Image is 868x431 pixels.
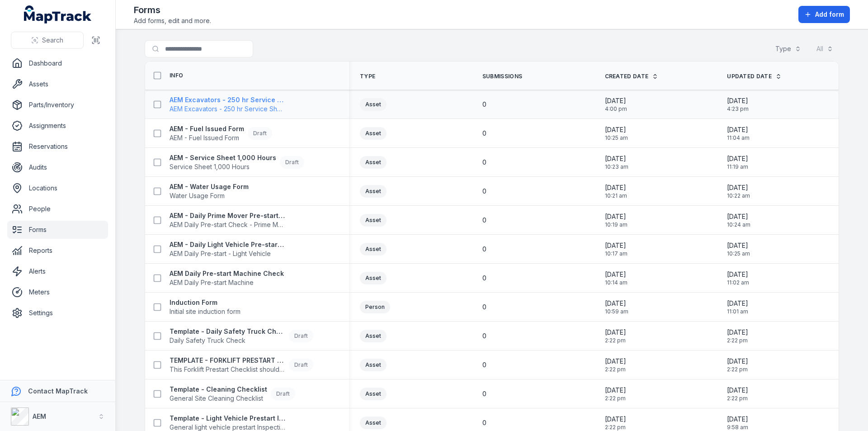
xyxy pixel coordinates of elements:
span: 10:59 am [605,308,628,315]
time: 8/20/2025, 10:24:57 AM [727,212,750,228]
span: Add form [815,10,844,19]
a: Created Date [605,73,659,80]
strong: Template - Cleaning Checklist [170,385,267,394]
span: 0 [482,303,486,312]
span: [DATE] [605,96,627,105]
div: Draft [289,359,313,371]
time: 3/17/2025, 2:22:40 PM [727,386,748,402]
strong: Contact MapTrack [28,387,88,395]
span: [DATE] [727,183,750,192]
div: Draft [248,127,272,140]
time: 8/20/2025, 11:02:46 AM [727,270,749,286]
time: 8/20/2025, 10:19:03 AM [605,212,627,228]
span: 2:22 pm [605,366,626,373]
span: 2:22 pm [605,395,626,402]
strong: AEM - Water Usage Form [170,182,249,191]
div: Asset [360,388,387,400]
a: AEM - Water Usage FormWater Usage Form [170,182,249,200]
span: 11:19 am [727,163,748,171]
span: Search [42,36,63,45]
a: AEM - Fuel Issued FormAEM - Fuel Issued FormDraft [170,124,272,142]
time: 8/20/2025, 10:25:27 AM [605,125,628,142]
span: 10:21 am [605,192,627,199]
span: Initial site induction form [170,307,241,316]
span: 0 [482,129,486,138]
span: 0 [482,100,486,109]
span: [DATE] [605,183,627,192]
div: Asset [360,156,387,169]
time: 8/20/2025, 11:04:28 AM [727,125,750,142]
span: Info [170,72,183,79]
a: Assets [7,75,108,93]
time: 8/20/2025, 10:25:02 AM [727,241,750,257]
time: 8/7/2025, 11:01:46 AM [727,299,748,315]
span: 10:22 am [727,192,750,199]
span: [DATE] [727,125,750,134]
span: [DATE] [727,299,748,308]
span: 11:02 am [727,279,749,286]
span: 4:23 pm [727,105,749,113]
strong: AEM - Daily Light Vehicle Pre-start Check [170,240,285,249]
button: Add form [798,6,850,23]
div: Draft [289,330,313,342]
a: AEM Daily Pre-start Machine CheckAEM Daily Pre-start Machine [170,269,284,287]
strong: AEM Excavators - 250 hr Service Sheet [170,95,285,104]
a: Dashboard [7,54,108,72]
span: 10:25 am [605,134,628,142]
div: Draft [280,156,304,169]
span: 0 [482,245,486,254]
span: Type [360,73,375,80]
span: [DATE] [727,386,748,395]
span: Submissions [482,73,522,80]
span: [DATE] [605,125,628,134]
time: 3/17/2025, 2:22:40 PM [605,328,626,344]
h2: Forms [134,4,211,16]
a: Meters [7,283,108,301]
a: AEM - Service Sheet 1,000 HoursService Sheet 1,000 HoursDraft [170,153,304,171]
span: 10:14 am [605,279,627,286]
span: [DATE] [727,154,748,163]
span: Add forms, edit and more. [134,16,211,25]
a: AEM Excavators - 250 hr Service SheetAEM Excavators - 250 hr Service Sheet [170,95,285,114]
time: 8/20/2025, 10:17:36 AM [605,241,627,257]
a: People [7,200,108,218]
span: [DATE] [605,241,627,250]
time: 8/20/2025, 10:14:17 AM [605,270,627,286]
span: [DATE] [605,328,626,337]
span: 0 [482,360,486,369]
time: 7/11/2025, 9:58:02 AM [727,415,748,431]
button: Search [11,32,84,49]
span: [DATE] [727,241,750,250]
time: 8/20/2025, 11:19:03 AM [727,154,748,171]
a: Alerts [7,262,108,280]
span: AEM Excavators - 250 hr Service Sheet [170,104,285,114]
span: [DATE] [605,299,628,308]
span: 0 [482,332,486,341]
div: Asset [360,185,387,198]
span: Updated Date [727,73,772,80]
div: Asset [360,330,387,342]
a: Reservations [7,137,108,156]
time: 8/20/2025, 10:22:53 AM [727,183,750,199]
span: [DATE] [605,154,628,163]
span: 2:22 pm [727,366,748,373]
time: 3/17/2025, 2:22:40 PM [605,357,626,373]
span: 10:24 am [727,221,750,228]
a: Template - Cleaning ChecklistGeneral Site Cleaning ChecklistDraft [170,385,295,403]
a: AEM - Daily Light Vehicle Pre-start CheckAEM Daily Pre-start - Light Vehicle [170,240,285,258]
span: [DATE] [605,212,627,221]
span: 10:23 am [605,163,628,171]
strong: Template - Light Vehicle Prestart Inspection [170,414,285,423]
span: [DATE] [727,415,748,424]
time: 8/20/2025, 10:23:42 AM [605,154,628,171]
span: 11:01 am [727,308,748,315]
span: 0 [482,274,486,283]
span: This Forklift Prestart Checklist should be completed every day before starting forklift operations. [170,365,285,374]
span: [DATE] [727,328,748,337]
a: AEM - Daily Prime Mover Pre-start CheckAEM Daily Pre-start Check - Prime Move [170,211,285,229]
span: Daily Safety Truck Check [170,336,285,345]
a: Reports [7,242,108,260]
a: Forms [7,221,108,239]
div: Asset [360,359,387,371]
span: 11:04 am [727,134,750,142]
